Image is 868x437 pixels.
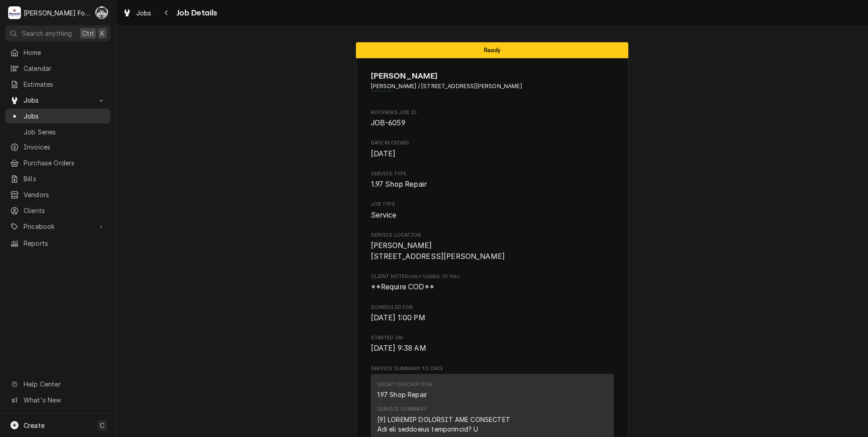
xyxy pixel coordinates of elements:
span: Jobs [24,111,106,121]
span: Date Received [371,149,614,159]
span: Name [371,70,614,82]
a: Go to Help Center [5,377,110,392]
a: Purchase Orders [5,155,110,170]
span: Started On [371,343,614,354]
a: Jobs [5,109,110,124]
a: Bills [5,171,110,186]
span: Job Type [371,210,614,221]
div: Short Description [377,381,433,388]
span: Purchase Orders [24,158,106,168]
span: Jobs [24,95,92,105]
span: Service Summary To Date [371,365,614,372]
span: Invoices [24,142,106,152]
a: Calendar [5,61,110,76]
div: Service Location [371,232,614,262]
span: [object Object] [371,282,614,293]
span: Job Details [174,7,217,19]
div: M [8,6,21,19]
a: Go to Pricebook [5,219,110,234]
a: Clients [5,203,110,218]
span: Scheduled For [371,304,614,311]
span: [DATE] 1:00 PM [371,313,425,322]
a: Home [5,45,110,60]
span: Service Location [371,232,614,239]
span: What's New [24,395,105,405]
span: Job Type [371,201,614,208]
div: Scheduled For [371,304,614,323]
span: K [100,29,104,38]
span: 1.97 Shop Repair [371,180,427,189]
div: [object Object] [371,273,614,293]
div: Service Type [371,170,614,190]
div: Status [356,42,628,58]
span: C [100,421,104,430]
a: Estimates [5,77,110,92]
span: Vendors [24,190,106,199]
a: Go to Jobs [5,93,110,108]
span: Roopairs Job ID [371,109,614,116]
span: JOB-6059 [371,119,405,127]
span: Service Type [371,179,614,190]
div: Started On [371,334,614,354]
div: Chris Murphy (103)'s Avatar [95,6,108,19]
div: Date Received [371,139,614,159]
div: Roopairs Job ID [371,109,614,129]
a: Vendors [5,187,110,202]
span: Ready [484,47,500,53]
div: 1.97 Shop Repair [377,390,428,399]
a: Invoices [5,139,110,154]
a: Reports [5,236,110,251]
span: Started On [371,334,614,342]
span: Service [371,211,397,219]
span: Client Notes [371,273,614,280]
span: [DATE] 9:38 AM [371,344,426,353]
span: Calendar [24,64,106,73]
div: Client Information [371,70,614,98]
a: Jobs [119,5,155,20]
div: [PERSON_NAME] Food Equipment Service [24,8,90,18]
span: Bills [24,174,106,184]
span: Service Type [371,170,614,178]
span: Scheduled For [371,313,614,323]
div: Service Summary [377,406,427,413]
span: Home [24,48,106,57]
span: Help Center [24,379,105,389]
span: Job Series [24,127,106,137]
span: Ctrl [82,29,94,38]
span: [DATE] [371,149,396,158]
span: [PERSON_NAME] [STREET_ADDRESS][PERSON_NAME] [371,241,505,261]
span: Estimates [24,79,106,89]
span: Address [371,82,614,90]
button: Navigate back [159,5,174,20]
span: Create [24,422,44,429]
span: Date Received [371,139,614,147]
div: C( [95,6,108,19]
div: Job Type [371,201,614,220]
span: Roopairs Job ID [371,118,614,129]
a: Go to What's New [5,392,110,407]
span: Reports [24,238,106,248]
span: (Only Visible to You) [408,274,459,279]
span: Clients [24,206,106,215]
span: Service Location [371,240,614,262]
span: Jobs [136,8,152,18]
div: Marshall Food Equipment Service's Avatar [8,6,21,19]
span: Pricebook [24,222,92,231]
a: Job Series [5,124,110,139]
span: Search anything [22,29,72,38]
button: Search anythingCtrlK [5,25,110,41]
